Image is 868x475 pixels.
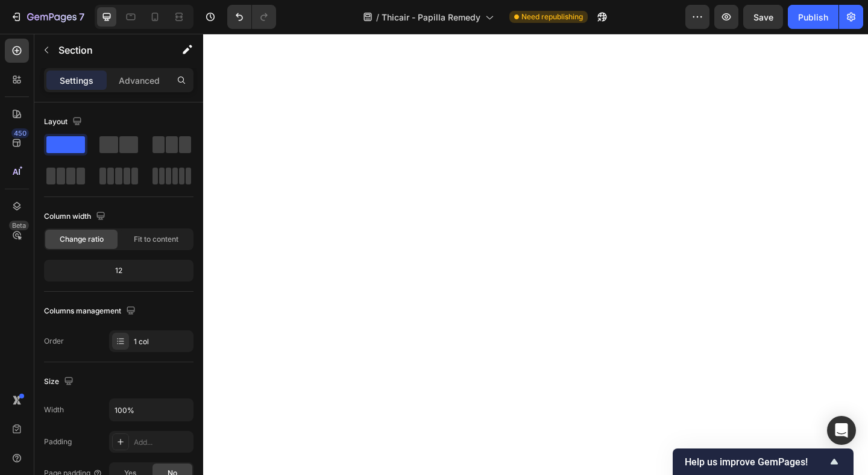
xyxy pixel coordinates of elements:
[376,11,379,24] span: /
[44,374,76,390] div: Size
[521,11,583,22] span: Need republishing
[827,416,856,445] div: Open Intercom Messenger
[11,128,29,138] div: 450
[44,404,64,415] div: Width
[79,10,84,24] p: 7
[227,5,276,29] div: Undo/Redo
[753,12,773,22] span: Save
[798,11,828,24] div: Publish
[382,11,480,24] span: Thicair - Papilla Remedy
[110,399,193,421] input: Auto
[44,209,108,225] div: Column width
[685,455,841,469] button: Show survey - Help us improve GemPages!
[9,221,29,230] div: Beta
[134,234,178,245] span: Fit to content
[134,437,190,448] div: Add...
[743,5,783,29] button: Save
[44,436,72,447] div: Padding
[46,262,191,279] div: 12
[44,303,138,319] div: Columns management
[60,74,93,87] p: Settings
[119,74,160,87] p: Advanced
[58,43,157,57] p: Section
[5,5,90,29] button: 7
[685,456,827,468] span: Help us improve GemPages!
[134,336,190,347] div: 1 col
[44,114,84,130] div: Layout
[788,5,838,29] button: Publish
[203,34,868,475] iframe: Design area
[60,234,104,245] span: Change ratio
[44,336,64,347] div: Order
